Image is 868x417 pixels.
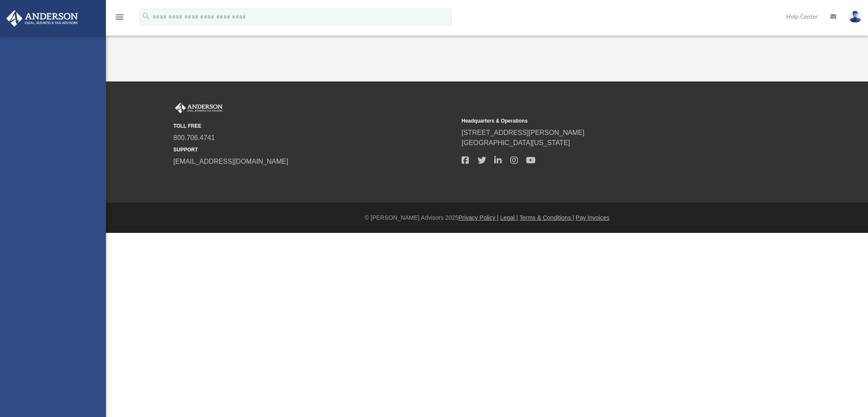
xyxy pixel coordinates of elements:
a: Terms & Conditions | [520,214,574,221]
img: Anderson Advisors Platinum Portal [173,103,224,114]
a: Legal | [500,214,518,221]
small: Headquarters & Operations [462,117,744,125]
a: [EMAIL_ADDRESS][DOMAIN_NAME] [173,158,288,165]
img: User Pic [849,11,862,23]
a: Pay Invoices [576,214,609,221]
small: TOLL FREE [173,122,456,130]
a: [GEOGRAPHIC_DATA][US_STATE] [462,139,570,146]
small: SUPPORT [173,146,456,154]
img: Anderson Advisors Platinum Portal [4,10,81,27]
div: © [PERSON_NAME] Advisors 2025 [106,213,868,222]
a: Privacy Policy | [459,214,499,221]
a: 800.706.4741 [173,134,215,141]
a: [STREET_ADDRESS][PERSON_NAME] [462,129,584,136]
i: menu [114,12,125,22]
a: menu [114,16,125,22]
i: search [142,11,151,21]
